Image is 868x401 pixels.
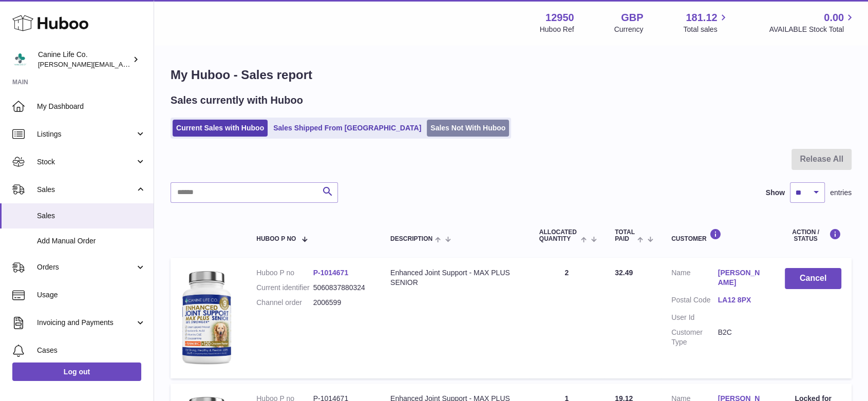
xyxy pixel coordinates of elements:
[313,269,349,277] a: P-1014671
[37,290,146,300] span: Usage
[683,25,729,34] span: Total sales
[529,258,605,378] td: 2
[37,185,135,195] span: Sales
[171,93,303,107] h2: Sales currently with Huboo
[12,52,28,67] img: kevin@clsgltd.co.uk
[313,298,370,308] dd: 2006599
[270,120,425,137] a: Sales Shipped From [GEOGRAPHIC_DATA]
[830,188,852,198] span: entries
[37,236,146,246] span: Add Manual Order
[785,228,841,242] div: Action / Status
[256,236,296,242] span: Huboo P no
[671,268,718,290] dt: Name
[256,268,313,278] dt: Huboo P no
[427,120,509,137] a: Sales Not With Huboo
[671,328,718,347] dt: Customer Type
[824,11,844,25] span: 0.00
[785,268,841,289] button: Cancel
[37,102,146,111] span: My Dashboard
[769,25,856,34] span: AVAILABLE Stock Total
[38,60,206,68] span: [PERSON_NAME][EMAIL_ADDRESS][DOMAIN_NAME]
[769,11,856,34] a: 0.00 AVAILABLE Stock Total
[256,298,313,308] dt: Channel order
[540,25,574,34] div: Huboo Ref
[37,318,135,328] span: Invoicing and Payments
[539,229,578,242] span: ALLOCATED Quantity
[766,188,785,198] label: Show
[671,295,718,308] dt: Postal Code
[37,262,135,272] span: Orders
[614,25,644,34] div: Currency
[37,346,146,355] span: Cases
[615,229,635,242] span: Total paid
[615,269,633,277] span: 32.49
[718,295,765,305] a: LA12 8PX
[38,50,130,69] div: Canine Life Co.
[12,362,141,381] a: Log out
[686,11,717,25] span: 181.12
[621,11,643,25] strong: GBP
[683,11,729,34] a: 181.12 Total sales
[171,67,852,83] h1: My Huboo - Sales report
[37,157,135,167] span: Stock
[256,283,313,293] dt: Current identifier
[671,313,718,322] dt: User Id
[671,228,764,242] div: Customer
[718,268,765,288] a: [PERSON_NAME]
[37,211,146,221] span: Sales
[390,268,519,288] div: Enhanced Joint Support - MAX PLUS SENIOR
[718,328,765,347] dd: B2C
[37,129,135,139] span: Listings
[390,236,432,242] span: Description
[181,268,232,366] img: 129501732536582.jpg
[313,283,370,293] dd: 5060837880324
[545,11,574,25] strong: 12950
[173,120,268,137] a: Current Sales with Huboo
